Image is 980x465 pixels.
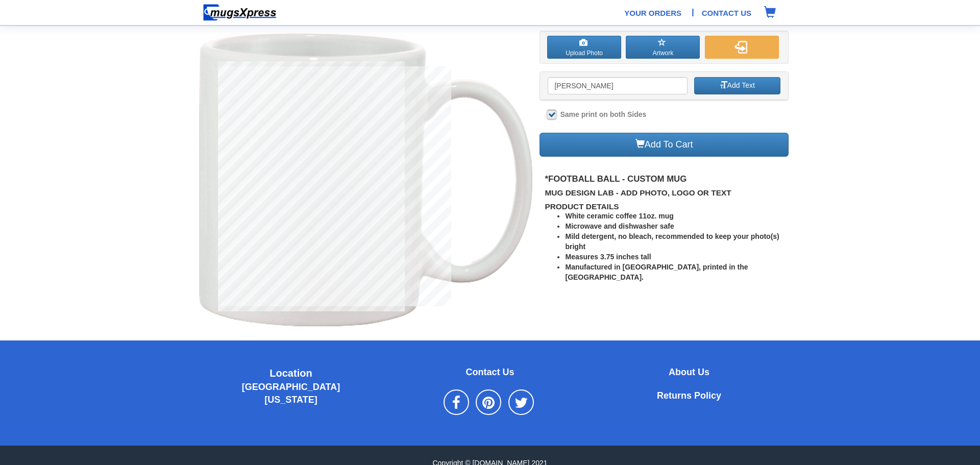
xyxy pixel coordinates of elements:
[626,36,700,59] button: Artwork
[565,222,674,230] b: Microwave and dishwasher safe
[203,4,277,21] img: mugsexpress logo
[669,369,709,377] a: About Us
[734,41,747,54] img: flipw.png
[545,203,789,211] h2: Product Details
[565,263,748,281] b: Manufactured in [GEOGRAPHIC_DATA], printed in the [GEOGRAPHIC_DATA].
[692,6,694,18] span: |
[669,367,709,377] b: About Us
[624,8,681,18] a: Your Orders
[199,8,281,16] a: Home
[269,368,312,379] b: Location
[465,369,514,377] a: Contact Us
[560,110,646,118] b: Same print on both Sides
[548,77,687,94] input: Enter Text
[199,31,532,330] img: Awhite.gif
[242,382,340,405] b: [GEOGRAPHIC_DATA] [US_STATE]
[540,133,789,157] a: Add To Cart
[465,367,514,377] b: Contact Us
[657,390,721,401] b: Returns Policy
[702,8,751,18] a: Contact Us
[545,189,789,198] h2: Mug Design Lab - Add photo, logo or Text
[565,253,651,261] b: Measures 3.75 inches tall
[694,77,780,94] button: Add Text
[545,175,789,184] h1: *Football Ball - Custom Mug
[565,232,779,251] b: Mild detergent, no bleach, recommended to keep your photo(s) bright
[547,36,621,59] label: Upload Photo
[657,392,721,400] a: Returns Policy
[565,212,673,220] b: White ceramic coffee 11oz. mug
